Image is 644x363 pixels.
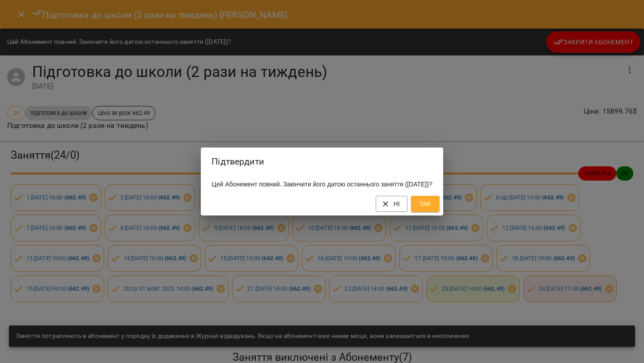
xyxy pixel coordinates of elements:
span: Так [418,198,432,209]
div: Цей Абонемент повний. Закінчити його датою останнього заняття ([DATE])? [201,176,443,192]
span: Ні [383,198,400,209]
button: Так [411,196,440,212]
button: Ні [376,196,407,212]
h2: Підтвердити [212,155,432,169]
